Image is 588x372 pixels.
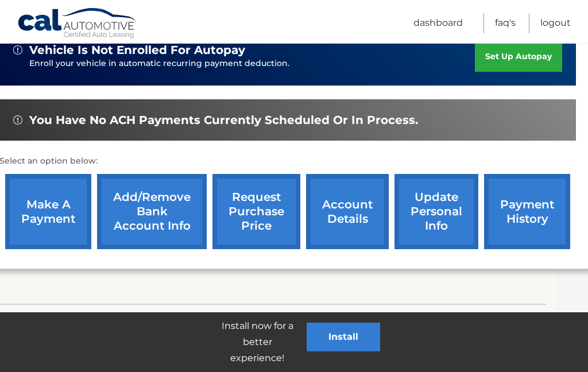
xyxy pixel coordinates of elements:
[495,13,516,33] a: FAQ's
[17,7,138,41] a: Cal Automotive
[394,174,478,249] a: update personal info
[97,174,207,249] a: Add/Remove bank account info
[475,41,562,72] a: set up autopay
[484,174,570,249] a: payment history
[13,115,22,125] img: alert-white.svg
[29,113,418,127] span: You have no ACH payments currently scheduled or in process.
[29,43,245,57] span: vehicle is not enrolled for autopay
[413,13,463,33] a: Dashboard
[13,45,22,55] img: alert-white.svg
[208,318,307,366] p: Install now for a better experience!
[29,57,475,70] p: Enroll your vehicle in automatic recurring payment deduction.
[540,13,571,33] a: Logout
[307,323,380,351] button: Install
[306,174,389,249] a: account details
[212,174,300,249] a: request purchase price
[5,174,91,249] a: make a payment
